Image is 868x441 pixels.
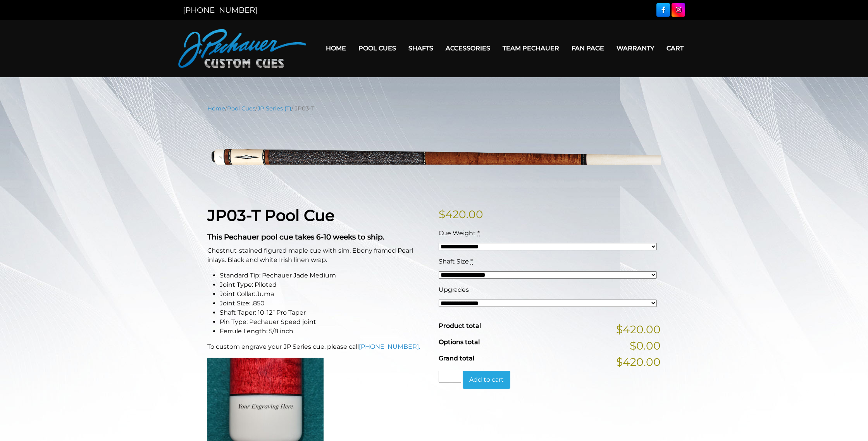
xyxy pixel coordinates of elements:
[439,38,496,58] a: Accessories
[220,317,429,327] li: Pin Type: Pechauer Speed joint
[183,5,257,15] a: [PHONE_NUMBER]
[610,38,660,58] a: Warranty
[220,280,429,289] li: Joint Type: Piloted
[496,38,565,58] a: Team Pechauer
[439,208,483,221] bdi: 420.00
[616,321,661,338] span: $420.00
[565,38,610,58] a: Fan Page
[220,299,429,308] li: Joint Size: .850
[439,286,469,293] span: Upgrades
[439,355,474,362] span: Grand total
[359,343,420,350] a: [PHONE_NUMBER].
[220,327,429,336] li: Ferrule Length: 5/8 inch
[220,289,429,299] li: Joint Collar: Juma
[227,105,255,112] a: Pool Cues
[439,229,476,237] span: Cue Weight
[402,38,439,58] a: Shafts
[207,104,661,113] nav: Breadcrumb
[477,229,480,237] abbr: required
[178,29,306,68] img: Pechauer Custom Cues
[207,105,225,112] a: Home
[220,308,429,317] li: Shaft Taper: 10-12” Pro Taper
[352,38,402,58] a: Pool Cues
[207,342,429,351] p: To custom engrave your JP Series cue, please call
[616,354,661,370] span: $420.00
[470,258,473,265] abbr: required
[439,322,481,329] span: Product total
[220,271,429,280] li: Standard Tip: Pechauer Jade Medium
[439,338,480,346] span: Options total
[463,371,510,389] button: Add to cart
[207,206,334,225] strong: JP03-T Pool Cue
[439,371,461,382] input: Product quantity
[257,105,291,112] a: JP Series (T)
[207,233,384,241] strong: This Pechauer pool cue takes 6-10 weeks to ship.
[207,119,661,194] img: jp03-T.png
[439,258,469,265] span: Shaft Size
[660,38,690,58] a: Cart
[320,38,352,58] a: Home
[630,338,661,354] span: $0.00
[439,208,445,221] span: $
[207,246,429,265] p: Chestnut-stained figured maple cue with sim. Ebony framed Pearl inlays. Black and white Irish lin...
